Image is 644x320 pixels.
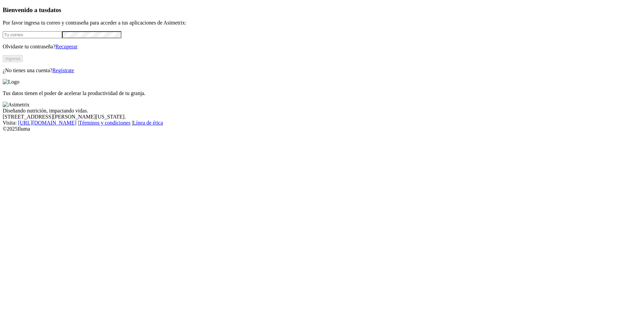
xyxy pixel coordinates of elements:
[3,90,641,96] p: Tus datos tienen el poder de acelerar la productividad de tu granja.
[3,55,23,62] button: Ingresa
[18,120,76,126] a: [URL][DOMAIN_NAME]
[3,6,641,14] h3: Bienvenido a tus
[52,67,74,73] a: Regístrate
[133,120,163,126] a: Línea de ética
[3,31,62,38] input: Tu correo
[55,44,77,49] a: Recuperar
[3,108,641,114] div: Diseñando nutrición, impactando vidas.
[3,114,641,120] div: [STREET_ADDRESS][PERSON_NAME][US_STATE].
[3,126,641,132] div: © 2025 Iluma
[3,67,641,74] p: ¿No tienes una cuenta?
[47,6,61,13] span: datos
[3,102,30,108] img: Asimetrix
[79,120,130,126] a: Términos y condiciones
[3,79,19,85] img: Logo
[3,20,641,26] p: Por favor ingresa tu correo y contraseña para acceder a tus aplicaciones de Asimetrix:
[3,120,641,126] div: Visita : | |
[3,44,641,50] p: Olvidaste tu contraseña?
